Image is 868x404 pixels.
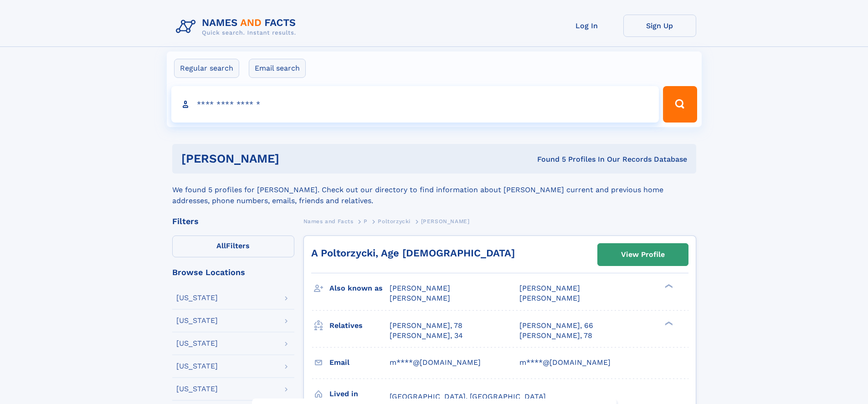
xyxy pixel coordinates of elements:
[329,355,390,370] h3: Email
[364,215,368,227] a: P
[249,59,306,78] label: Email search
[364,218,368,225] span: P
[408,154,687,164] div: Found 5 Profiles In Our Records Database
[390,331,463,341] a: [PERSON_NAME], 34
[176,317,218,324] div: [US_STATE]
[172,15,303,39] img: Logo Names and Facts
[663,86,697,123] button: Search Button
[176,340,218,347] div: [US_STATE]
[663,320,673,326] div: ❯
[329,386,390,402] h3: Lived in
[181,153,408,164] h1: [PERSON_NAME]
[519,331,592,341] a: [PERSON_NAME], 78
[519,294,580,302] span: [PERSON_NAME]
[598,244,688,266] a: View Profile
[171,86,659,123] input: search input
[172,268,294,276] div: Browse Locations
[176,385,218,393] div: [US_STATE]
[378,218,411,225] span: Poltorzycki
[519,321,593,331] a: [PERSON_NAME], 66
[378,215,411,227] a: Poltorzycki
[216,241,226,250] span: All
[550,15,623,37] a: Log In
[390,321,462,331] a: [PERSON_NAME], 78
[519,284,580,292] span: [PERSON_NAME]
[421,218,470,225] span: [PERSON_NAME]
[311,247,515,259] a: A Poltorzycki, Age [DEMOGRAPHIC_DATA]
[176,294,218,302] div: [US_STATE]
[663,283,673,289] div: ❯
[176,363,218,370] div: [US_STATE]
[390,392,546,401] span: [GEOGRAPHIC_DATA], [GEOGRAPHIC_DATA]
[172,174,696,206] div: We found 5 profiles for [PERSON_NAME]. Check out our directory to find information about [PERSON_...
[390,294,450,302] span: [PERSON_NAME]
[329,318,390,333] h3: Relatives
[303,215,354,227] a: Names and Facts
[172,217,294,225] div: Filters
[174,59,239,78] label: Regular search
[621,244,665,265] div: View Profile
[390,284,450,292] span: [PERSON_NAME]
[329,281,390,296] h3: Also known as
[623,15,696,37] a: Sign Up
[172,235,294,257] label: Filters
